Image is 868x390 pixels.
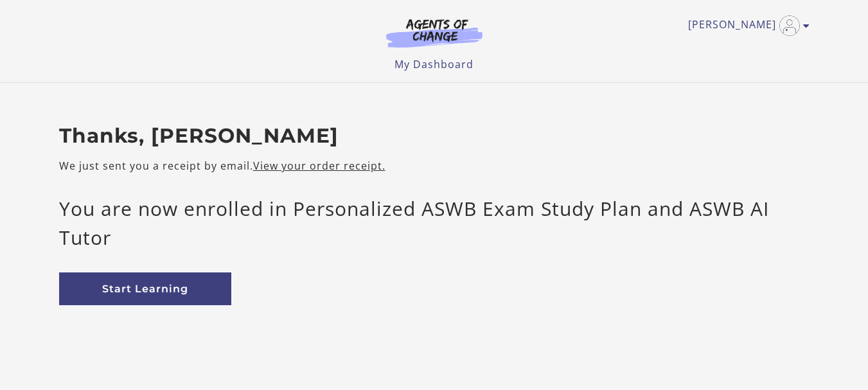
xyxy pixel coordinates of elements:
p: We just sent you a receipt by email. [59,158,810,173]
a: Toggle menu [688,15,803,36]
p: You are now enrolled in Personalized ASWB Exam Study Plan and ASWB AI Tutor [59,194,810,252]
a: My Dashboard [394,57,474,71]
a: Start Learning [59,272,231,305]
h2: Thanks, [PERSON_NAME] [59,124,810,148]
img: Agents of Change Logo [373,18,496,48]
a: View your order receipt. [253,159,385,173]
